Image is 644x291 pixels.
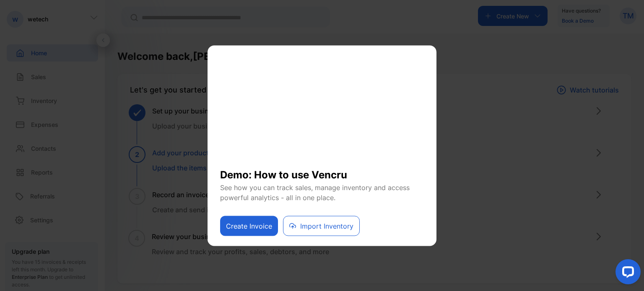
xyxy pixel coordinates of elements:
[609,256,644,291] iframe: LiveChat chat widget
[283,216,360,236] button: Import Inventory
[220,56,424,160] iframe: YouTube video player
[220,182,424,202] p: See how you can track sales, manage inventory and access powerful analytics - all in one place.
[220,160,424,182] h1: Demo: How to use Vencru
[220,216,278,236] button: Create Invoice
